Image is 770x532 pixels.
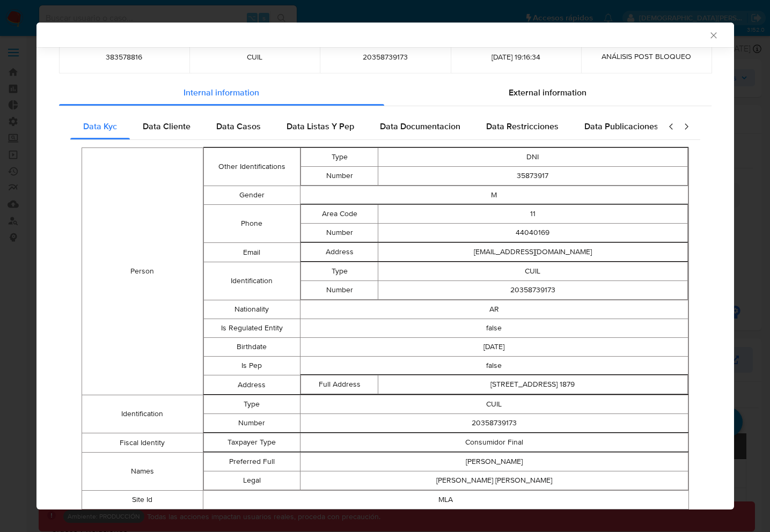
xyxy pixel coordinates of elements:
[83,120,117,132] span: Data Kyc
[301,375,378,394] td: Full Address
[202,52,307,62] span: CUIL
[70,114,657,139] div: Detailed internal info
[378,281,687,300] td: 20358739173
[301,167,378,186] td: Number
[203,319,300,338] td: Is Regulated Entity
[203,491,688,509] td: MLA
[300,319,688,338] td: false
[203,509,688,528] td: person
[203,375,300,395] td: Address
[82,433,203,453] td: Fiscal Identity
[301,281,378,300] td: Number
[203,414,300,433] td: Number
[203,186,300,205] td: Gender
[300,471,688,490] td: [PERSON_NAME] [PERSON_NAME]
[301,148,378,167] td: Type
[287,120,354,132] span: Data Listas Y Pep
[203,357,300,375] td: Is Pep
[203,300,300,319] td: Nationality
[301,243,378,262] td: Address
[300,433,688,452] td: Consumidor Final
[82,453,203,491] td: Names
[203,395,300,414] td: Type
[301,224,378,242] td: Number
[203,243,300,262] td: Email
[301,262,378,281] td: Type
[708,30,718,40] button: Cerrar ventana
[203,433,300,452] td: Taxpayer Type
[300,395,688,414] td: CUIL
[203,148,300,186] td: Other Identifications
[143,120,190,132] span: Data Cliente
[602,51,691,62] span: ANÁLISIS POST BLOQUEO
[203,205,300,243] td: Phone
[203,471,300,490] td: Legal
[300,357,688,375] td: false
[82,491,203,509] td: Site Id
[184,86,259,99] span: Internal information
[378,167,687,186] td: 35873917
[300,338,688,357] td: [DATE]
[378,224,687,242] td: 44040169
[59,80,712,106] div: Detailed info
[203,338,300,357] td: Birthdate
[300,414,688,433] td: 20358739173
[82,509,203,528] td: Entity Type
[300,453,688,471] td: [PERSON_NAME]
[378,205,687,224] td: 11
[203,262,300,300] td: Identification
[82,395,203,433] td: Identification
[378,243,687,262] td: [EMAIL_ADDRESS][DOMAIN_NAME]
[72,52,177,62] span: 383578816
[300,300,688,319] td: AR
[82,148,203,395] td: Person
[584,120,658,132] span: Data Publicaciones
[333,52,437,62] span: 20358739173
[378,148,687,167] td: DNI
[378,375,687,394] td: [STREET_ADDRESS] 1879
[301,205,378,224] td: Area Code
[380,120,460,132] span: Data Documentacion
[464,52,568,62] span: [DATE] 19:16:34
[486,120,559,132] span: Data Restricciones
[36,23,734,509] div: closure-recommendation-modal
[203,453,300,471] td: Preferred Full
[216,120,261,132] span: Data Casos
[509,86,586,99] span: External information
[300,186,688,205] td: M
[378,262,687,281] td: CUIL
